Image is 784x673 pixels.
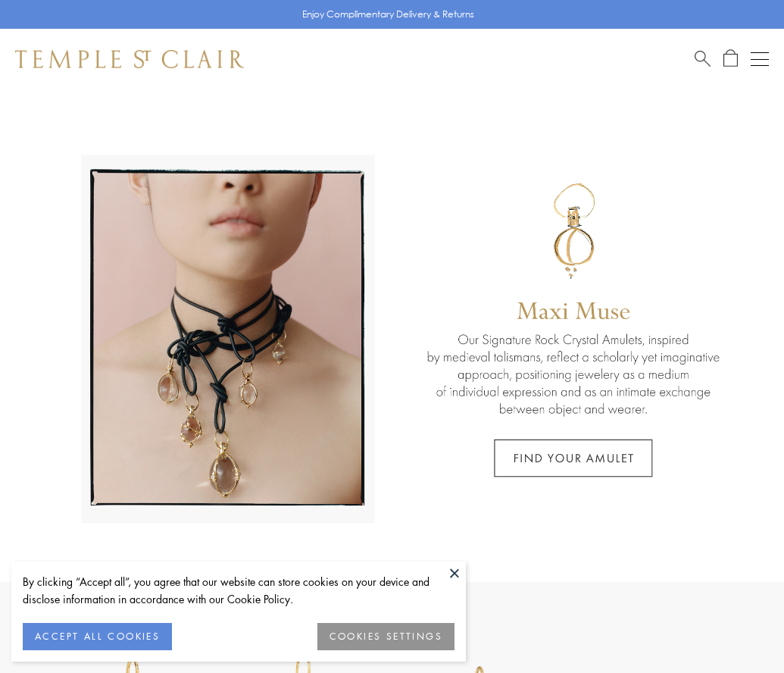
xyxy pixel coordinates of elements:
img: Temple St. Clair [15,50,244,68]
button: COOKIES SETTINGS [317,623,454,650]
a: Open Shopping Bag [723,49,738,68]
a: Search [695,49,711,68]
p: Enjoy Complimentary Delivery & Returns [302,7,474,22]
div: By clicking “Accept all”, you agree that our website can store cookies on your device and disclos... [23,573,454,608]
button: ACCEPT ALL COOKIES [23,623,172,650]
button: Open navigation [751,50,769,68]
